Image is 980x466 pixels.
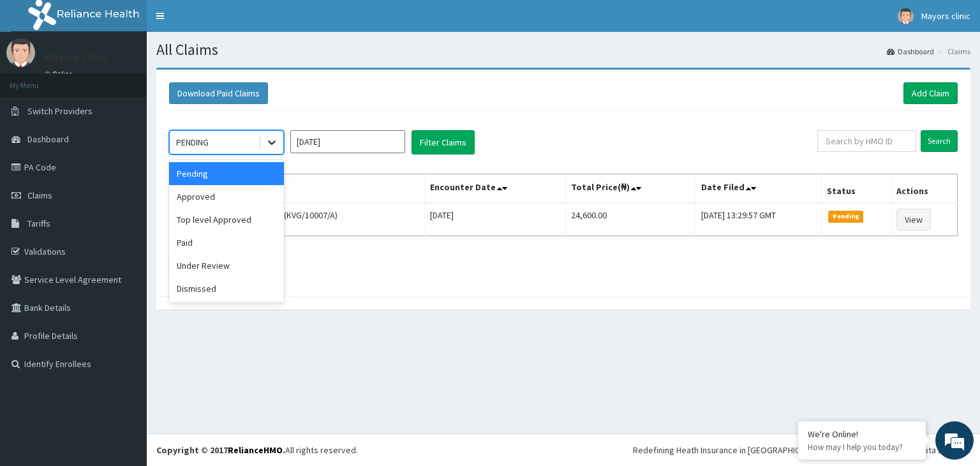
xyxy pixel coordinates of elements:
[27,190,52,201] span: Claims
[828,211,863,222] span: Pending
[565,174,695,204] th: Total Price(₦)
[808,442,916,453] p: How may I help you today?
[921,130,958,152] input: Search
[290,130,405,153] input: Select Month and Year
[903,82,958,104] a: Add Claim
[147,433,980,466] footer: All rights reserved.
[896,209,931,230] a: View
[170,174,425,204] th: Name
[565,203,695,236] td: 24,600.00
[696,203,822,236] td: [DATE] 13:29:57 GMT
[696,174,822,204] th: Date Filed
[891,174,957,204] th: Actions
[169,82,268,104] button: Download Paid Claims
[425,174,566,204] th: Encounter Date
[6,38,35,67] img: User Image
[169,185,284,208] div: Approved
[27,218,50,229] span: Tariffs
[156,41,970,58] h1: All Claims
[808,428,916,440] div: We're Online!
[27,105,93,117] span: Switch Providers
[156,444,285,456] strong: Copyright © 2017 .
[633,444,970,456] div: Redefining Heath Insurance in [GEOGRAPHIC_DATA] using Telemedicine and Data Science!
[169,254,284,277] div: Under Review
[169,208,284,231] div: Top level Approved
[169,277,284,300] div: Dismissed
[176,136,209,149] div: PENDING
[45,70,75,79] a: Online
[425,203,566,236] td: [DATE]
[898,8,914,24] img: User Image
[887,46,934,57] a: Dashboard
[921,10,970,22] span: Mayors clinic
[817,130,916,152] input: Search by HMO ID
[27,133,69,145] span: Dashboard
[822,174,891,204] th: Status
[228,444,283,456] a: RelianceHMO
[45,52,108,63] p: Mayors clinic
[170,203,425,236] td: [PERSON_NAME] OPARAOGU (KVG/10007/A)
[412,130,475,154] button: Filter Claims
[169,231,284,254] div: Paid
[169,162,284,185] div: Pending
[935,46,970,57] li: Claims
